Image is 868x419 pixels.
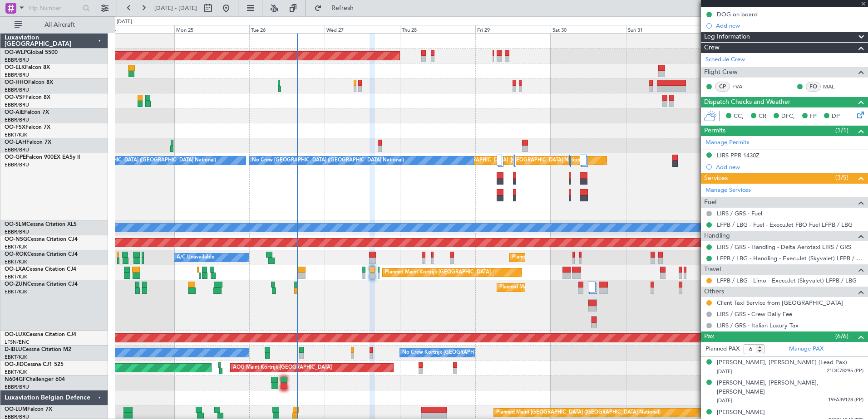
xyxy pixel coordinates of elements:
[551,25,626,33] div: Sat 30
[717,209,762,217] a: LIRS / GRS - Fuel
[5,65,25,70] span: OO-ELK
[704,264,721,275] span: Travel
[5,339,30,346] a: LFSN/ENC
[717,368,732,375] span: [DATE]
[400,25,475,33] div: Thu 28
[499,281,605,294] div: Planned Maint Kortrijk-[GEOGRAPHIC_DATA]
[5,237,27,242] span: OO-NSG
[626,25,701,33] div: Sun 31
[5,282,27,287] span: OO-ZUN
[5,222,26,227] span: OO-SLM
[174,25,250,33] div: Mon 25
[5,102,29,108] a: EBBR/BRU
[5,282,78,287] a: OO-ZUNCessna Citation CJ4
[5,146,29,153] a: EBBR/BRU
[5,362,24,367] span: OO-JID
[5,87,29,93] a: EBBR/BRU
[154,4,197,12] span: [DATE] - [DATE]
[717,397,732,404] span: [DATE]
[5,252,78,257] a: OO-ROKCessna Citation CJ4
[5,229,29,235] a: EBBR/BRU
[5,155,80,160] a: OO-GPEFalcon 900EX EASy II
[835,126,848,135] span: (1/1)
[5,132,27,138] a: EBKT/KJK
[717,277,857,284] a: LFPB / LBG - Limo - ExecuJet (Skyvalet) LFPB / LBG
[5,80,53,85] a: OO-HHOFalcon 8X
[789,345,824,354] a: Manage PAX
[827,367,863,375] span: 21DC78295 (PP)
[810,112,817,121] span: FP
[717,310,792,318] a: LIRS / GRS - Crew Daily Fee
[704,287,724,297] span: Others
[475,25,551,33] div: Fri 29
[117,18,132,26] div: [DATE]
[5,125,25,130] span: OO-FSX
[704,197,716,208] span: Fuel
[717,221,853,229] a: LFPB / LBG - Fuel - ExecuJet FBO Fuel LFPB / LBG
[5,267,26,272] span: OO-LXA
[5,258,27,265] a: EBKT/KJK
[5,252,27,257] span: OO-ROK
[5,57,29,63] a: EBBR/BRU
[5,140,26,145] span: OO-LAH
[385,266,491,279] div: Planned Maint Kortrijk-[GEOGRAPHIC_DATA]
[705,186,751,195] a: Manage Services
[5,95,25,100] span: OO-VSF
[717,322,799,329] a: LIRS / GRS - Italian Luxury Tax
[99,25,174,33] div: Sun 24
[5,362,64,367] a: OO-JIDCessna CJ1 525
[5,110,24,115] span: OO-AIE
[704,331,714,342] span: Pax
[832,112,840,121] span: DP
[704,32,750,42] span: Leg Information
[402,346,496,360] div: No Crew Kortrijk-[GEOGRAPHIC_DATA]
[64,154,216,167] div: No Crew [GEOGRAPHIC_DATA] ([GEOGRAPHIC_DATA] National)
[705,55,745,64] a: Schedule Crew
[5,110,49,115] a: OO-AIEFalcon 7X
[823,83,843,91] a: MAL
[5,332,26,337] span: OO-LUX
[717,10,758,18] div: DOG on board
[5,237,78,242] a: OO-NSGCessna Citation CJ4
[5,288,27,295] a: EBKT/KJK
[704,43,720,53] span: Crew
[717,151,759,159] div: LIRS PPR 1430Z
[5,332,76,337] a: OO-LUXCessna Citation CJ4
[704,97,790,107] span: Dispatch Checks and Weather
[717,358,847,367] div: [PERSON_NAME], [PERSON_NAME] (Lead Pax)
[835,173,848,182] span: (3/5)
[5,347,22,352] span: D-IBLU
[5,384,29,390] a: EBBR/BRU
[781,112,795,121] span: DFC,
[5,125,50,130] a: OO-FSXFalcon 7X
[5,407,27,412] span: OO-LUM
[704,126,725,136] span: Permits
[233,361,332,375] div: AOG Maint Kortrijk-[GEOGRAPHIC_DATA]
[715,82,730,92] div: CP
[5,50,27,55] span: OO-WLP
[717,379,863,396] div: [PERSON_NAME], [PERSON_NAME], [PERSON_NAME]
[759,112,766,121] span: CR
[5,244,27,250] a: EBKT/KJK
[5,407,52,412] a: OO-LUMFalcon 7X
[5,117,29,123] a: EBBR/BRU
[835,331,848,341] span: (6/6)
[5,155,26,160] span: OO-GPE
[5,50,58,55] a: OO-WLPGlobal 5500
[717,299,843,307] a: Client Taxi Service from [GEOGRAPHIC_DATA]
[5,377,65,382] a: N604GFChallenger 604
[5,72,29,78] a: EBBR/BRU
[5,369,27,375] a: EBKT/KJK
[704,67,738,78] span: Flight Crew
[717,243,851,251] a: LIRS / GRS - Handling - Delta Aerotaxi LIRS / GRS
[5,347,71,352] a: D-IBLUCessna Citation M2
[325,25,400,33] div: Wed 27
[5,65,50,70] a: OO-ELKFalcon 8X
[24,22,96,28] span: All Aircraft
[704,173,728,184] span: Services
[717,408,765,417] div: [PERSON_NAME]
[5,222,77,227] a: OO-SLMCessna Citation XLS
[249,25,325,33] div: Tue 26
[5,267,76,272] a: OO-LXACessna Citation CJ4
[5,140,51,145] a: OO-LAHFalcon 7X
